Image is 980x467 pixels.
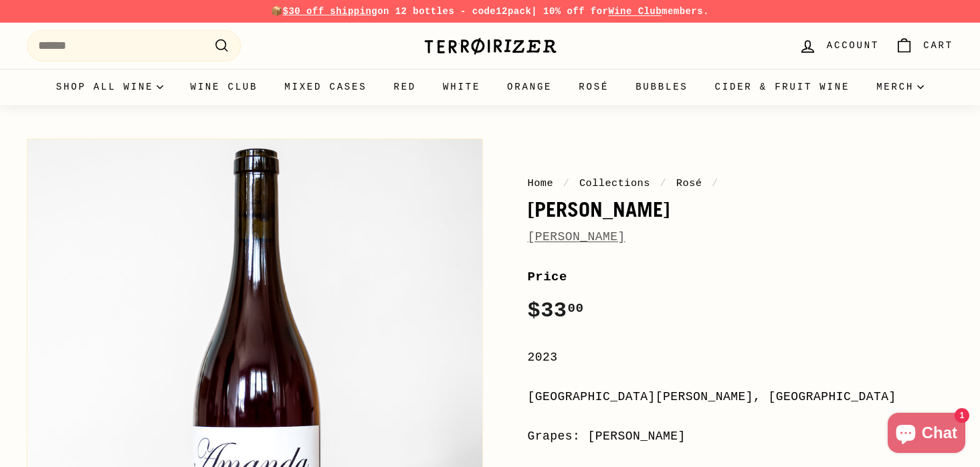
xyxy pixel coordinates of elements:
[676,177,702,189] a: Rosé
[496,6,531,17] strong: 12pack
[271,69,380,105] a: Mixed Cases
[43,69,177,105] summary: Shop all wine
[657,177,670,189] span: /
[177,69,271,105] a: Wine Club
[528,267,954,287] label: Price
[608,6,662,17] a: Wine Club
[380,69,429,105] a: Red
[622,69,701,105] a: Bubbles
[528,387,954,407] div: [GEOGRAPHIC_DATA][PERSON_NAME], [GEOGRAPHIC_DATA]
[528,298,584,323] span: $33
[494,69,565,105] a: Orange
[528,348,954,367] div: 2023
[27,4,953,19] p: 📦 on 12 bottles - code | 10% off for members.
[429,69,494,105] a: White
[791,26,887,66] a: Account
[528,198,954,221] h1: [PERSON_NAME]
[528,427,954,446] div: Grapes: [PERSON_NAME]
[567,301,583,316] sup: 00
[283,6,378,17] span: $30 off shipping
[528,177,554,189] a: Home
[863,69,937,105] summary: Merch
[528,230,625,244] a: [PERSON_NAME]
[560,177,573,189] span: /
[923,38,953,53] span: Cart
[827,38,879,53] span: Account
[887,26,961,66] a: Cart
[708,177,722,189] span: /
[528,175,954,191] nav: breadcrumbs
[702,69,864,105] a: Cider & Fruit Wine
[565,69,622,105] a: Rosé
[884,413,969,456] inbox-online-store-chat: Shopify online store chat
[579,177,650,189] a: Collections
